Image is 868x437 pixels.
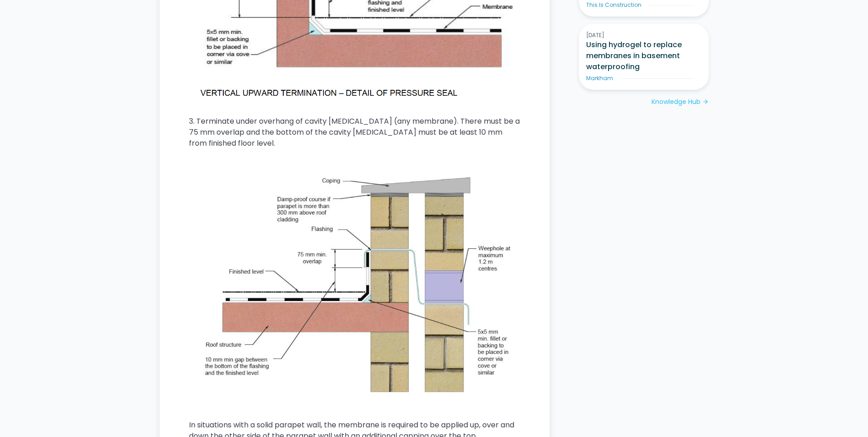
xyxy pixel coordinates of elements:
[189,116,520,149] p: 3. Terminate under overhang of cavity [MEDICAL_DATA] (any membrane). There must be a 75 mm overla...
[586,74,613,82] div: Markham
[579,24,709,90] a: [DATE]Using hydrogel to replace membranes in basement waterproofingMarkham
[652,97,709,107] a: Knowledge Hubarrow_forward
[586,31,701,39] div: [DATE]
[652,97,701,107] div: Knowledge Hub
[586,39,701,72] h3: Using hydrogel to replace membranes in basement waterproofing
[586,1,642,9] div: This Is Construction
[702,98,709,107] div: arrow_forward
